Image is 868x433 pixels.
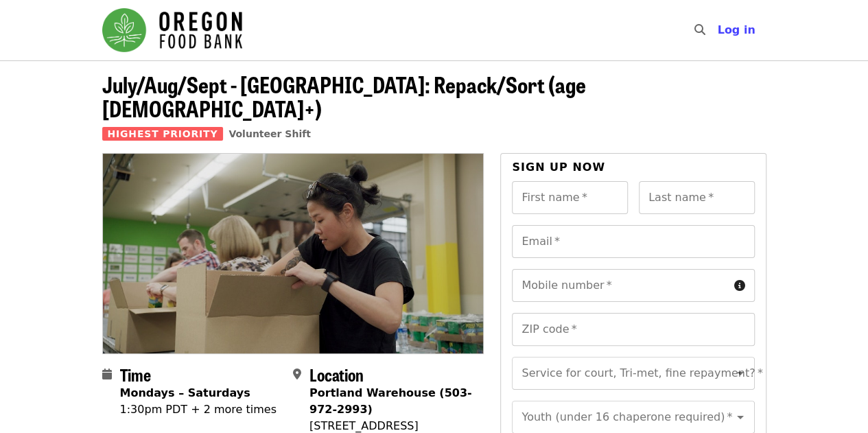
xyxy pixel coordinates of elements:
[102,8,242,52] img: Oregon Food Bank - Home
[102,368,112,381] i: calendar icon
[120,386,250,399] strong: Mondays – Saturdays
[512,269,728,302] input: Mobile number
[309,386,472,416] strong: Portland Warehouse (503-972-2993)
[734,279,745,292] i: circle-info icon
[293,368,301,381] i: map-marker-alt icon
[120,362,151,386] span: Time
[512,313,754,346] input: ZIP code
[713,14,724,47] input: Search
[717,23,755,36] span: Log in
[512,225,754,258] input: Email
[731,408,750,427] button: Open
[694,23,705,36] i: search icon
[706,16,766,44] button: Log in
[103,154,484,353] img: July/Aug/Sept - Portland: Repack/Sort (age 8+) organized by Oregon Food Bank
[228,128,311,139] a: Volunteer Shift
[120,401,277,418] div: 1:30pm PDT + 2 more times
[309,362,364,386] span: Location
[102,68,586,124] span: July/Aug/Sept - [GEOGRAPHIC_DATA]: Repack/Sort (age [DEMOGRAPHIC_DATA]+)
[512,161,605,174] span: Sign up now
[102,127,224,141] span: Highest Priority
[512,181,628,214] input: First name
[731,364,750,383] button: Open
[639,181,755,214] input: Last name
